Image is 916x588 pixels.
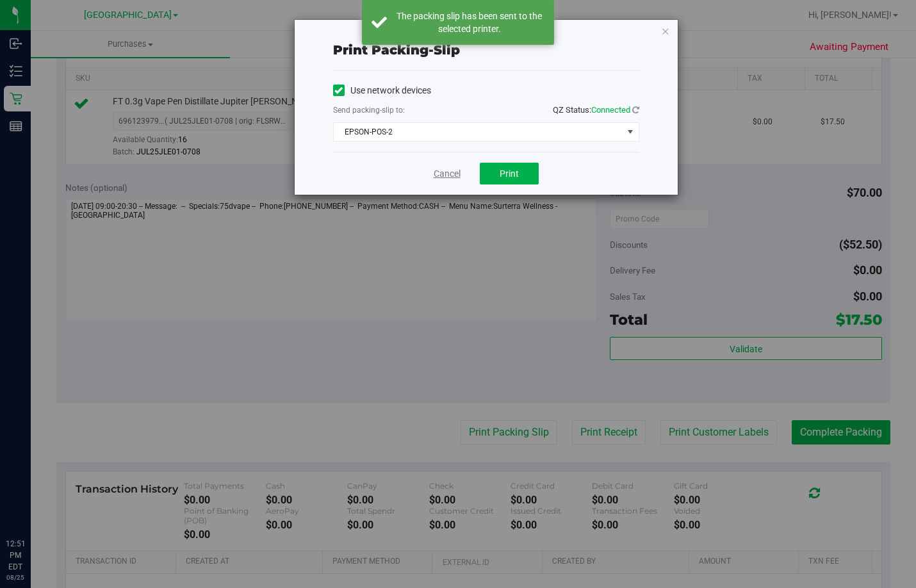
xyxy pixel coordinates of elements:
span: Connected [591,105,630,115]
button: Print [480,163,539,184]
span: EPSON-POS-2 [334,123,623,141]
a: Cancel [434,167,461,181]
label: Send packing-slip to: [333,104,405,116]
span: Print packing-slip [333,42,460,58]
label: Use network devices [333,84,431,97]
span: select [622,123,638,141]
div: The packing slip has been sent to the selected printer. [394,10,544,35]
span: QZ Status: [553,105,639,115]
span: Print [500,168,519,179]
